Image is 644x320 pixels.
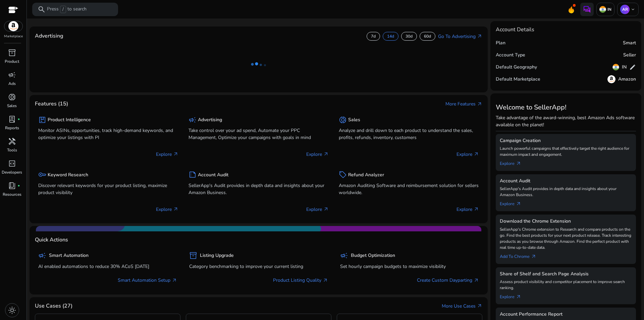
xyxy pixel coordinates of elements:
[198,172,228,178] h5: Account Audit
[189,263,328,270] p: Category benchmarking to improve your current listing
[500,250,542,260] a: Add To Chrome
[323,278,328,283] span: arrow_outward
[387,34,394,39] p: 14d
[500,186,632,198] p: SellerApp's Audit provides in depth data and insights about your Amazon Business.
[339,116,347,124] span: donut_small
[442,303,482,310] a: More Use Casesarrow_outward
[173,207,178,212] span: arrow_outward
[323,151,329,157] span: arrow_outward
[17,184,20,187] span: fiber_manual_record
[8,306,16,314] span: light_mode
[198,117,222,123] h5: Advertising
[620,5,630,14] p: AR
[445,100,482,107] a: More Featuresarrow_outward
[189,116,197,124] span: campaign
[60,6,66,13] span: /
[438,33,482,40] a: Go To Advertisingarrow_outward
[156,206,178,213] p: Explore
[348,117,360,123] h5: Sales
[38,171,46,179] span: key
[189,127,329,141] p: Take control over your ad spend, Automate your PPC Management, Optimize your campaigns with goals...
[38,127,178,141] p: Monitor ASINs, opportunities, track high-demand keywords, and optimize your listings with PI
[8,49,16,57] span: inventory_2
[339,171,347,179] span: sell
[500,138,632,144] h5: Campaign Creation
[500,291,527,300] a: Explorearrow_outward
[7,147,17,153] p: Tools
[189,252,197,260] span: inventory_2
[200,253,234,259] h5: Listing Upgrade
[4,21,22,31] img: amazon.svg
[348,172,384,178] h5: Refund Analyzer
[500,178,632,184] h5: Account Audit
[500,157,527,167] a: Explorearrow_outward
[8,137,16,145] span: handyman
[606,7,611,12] p: IN
[189,171,197,179] span: summarize
[8,182,16,190] span: book_4
[406,34,413,39] p: 30d
[500,279,632,291] p: Assess product visibility and competitor placement to improve search ranking.
[339,127,479,141] p: Analyze and drill down to each product to understand the sales, profits, refunds, inventory, cust...
[500,271,632,277] h5: Share of Shelf and Search Page Analysis
[35,101,68,107] h4: Features (15)
[629,64,636,71] span: edit
[3,191,21,197] p: Resources
[38,182,178,196] p: Discover relevant keywords for your product listing, maximize product visibility
[4,34,23,39] p: Marketplace
[496,114,636,128] p: Take advantage of the award-winning, best Amazon Ads software available on the planet!
[500,312,632,317] h5: Account Performance Report
[48,117,91,123] h5: Product Intelligence
[516,201,521,207] span: arrow_outward
[351,253,395,259] h5: Budget Optimization
[340,252,348,260] span: campaign
[618,77,636,82] h5: Amazon
[35,33,63,39] h4: Advertising
[500,219,632,224] h5: Download the Chrome Extension
[500,226,632,250] p: SellerApp's Chrome extension to Research and compare products on the go. Find the best products f...
[623,40,636,46] h5: Smart
[516,161,521,166] span: arrow_outward
[500,145,632,157] p: Launch powerful campaigns that effectively target the right audience for maximum impact and engag...
[340,263,479,270] p: Set hourly campaign budgets to maximize visibility
[8,159,16,168] span: code_blocks
[477,101,482,107] span: arrow_outward
[8,93,16,101] span: donut_small
[48,172,88,178] h5: Keyword Research
[474,278,479,283] span: arrow_outward
[371,34,376,39] p: 7d
[7,103,17,109] p: Sales
[8,81,16,87] p: Ads
[323,207,329,212] span: arrow_outward
[531,254,536,259] span: arrow_outward
[339,182,479,196] p: Amazon Auditing Software and reimbursement solution for sellers worldwide.
[457,151,479,158] p: Explore
[474,207,479,212] span: arrow_outward
[417,277,479,284] a: Create Custom Dayparting
[38,252,46,260] span: campaign
[500,198,527,207] a: Explorearrow_outward
[38,5,46,13] span: search
[172,278,177,283] span: arrow_outward
[189,182,329,196] p: SellerApp's Audit provides in depth data and insights about your Amazon Business.
[516,294,521,300] span: arrow_outward
[607,75,615,83] img: amazon.svg
[474,151,479,157] span: arrow_outward
[496,64,537,70] h5: Default Geography
[47,6,87,13] p: Press to search
[496,40,505,46] h5: Plan
[457,206,479,213] p: Explore
[630,7,636,12] span: keyboard_arrow_down
[118,277,177,284] a: Smart Automation Setup
[599,6,606,13] img: in.svg
[496,52,525,58] h5: Account Type
[38,116,46,124] span: package
[306,151,329,158] p: Explore
[8,71,16,79] span: campaign
[496,27,534,33] h4: Account Details
[273,277,328,284] a: Product Listing Quality
[623,52,636,58] h5: Seller
[306,206,329,213] p: Explore
[8,115,16,123] span: lab_profile
[35,303,72,309] h4: Use Cases (27)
